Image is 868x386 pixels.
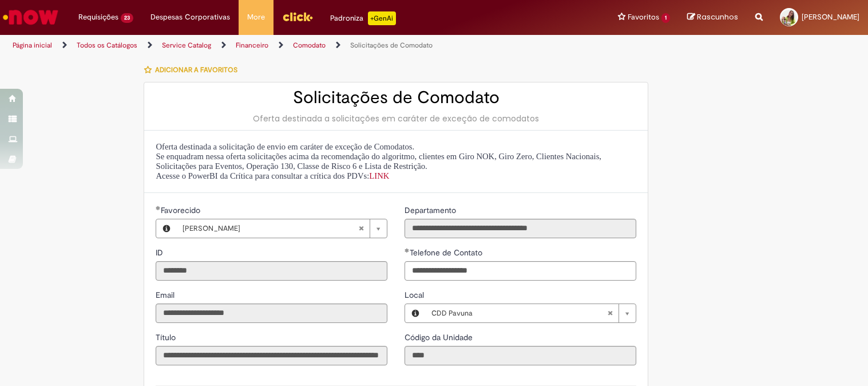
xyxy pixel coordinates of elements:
span: Obrigatório Preenchido [156,206,161,210]
span: Adicionar a Favoritos [155,65,237,74]
label: Somente leitura - Título [156,332,178,343]
span: 1 [661,13,670,23]
button: Local, Visualizar este registro CDD Pavuna [405,304,426,322]
a: Financeiro [236,41,268,50]
label: Somente leitura - Código da Unidade [405,332,475,343]
input: Departamento [405,219,636,238]
span: Somente leitura - ID [156,247,165,258]
input: Título [156,346,387,365]
a: Service Catalog [162,41,211,50]
a: Página inicial [13,41,52,50]
span: Somente leitura - Código da Unidade [405,332,475,342]
span: Requisições [78,11,118,23]
span: Despesas Corporativas [150,11,230,23]
a: Solicitações de Comodato [350,41,433,50]
ul: Trilhas de página [9,35,570,56]
span: [PERSON_NAME] [802,12,859,22]
abbr: Limpar campo Favorecido [352,219,370,238]
div: Oferta destinada a solicitações em caráter de exceção de comodatos [156,113,636,124]
a: LINK [369,171,389,180]
a: Todos os Catálogos [77,41,137,50]
img: ServiceNow [1,6,60,29]
input: Email [156,304,387,323]
span: CDD Pavuna [431,304,607,322]
span: Somente leitura - Email [156,290,177,300]
h2: Solicitações de Comodato [156,88,636,107]
abbr: Limpar campo Local [601,304,619,322]
label: Somente leitura - Email [156,289,177,301]
input: Código da Unidade [405,346,636,365]
span: Somente leitura - Título [156,332,178,342]
span: Obrigatório Preenchido [405,248,410,253]
label: Somente leitura - Departamento [405,204,458,216]
input: ID [156,261,387,281]
span: Rascunhos [697,11,738,22]
span: Oferta destinada a solicitação de envio em caráter de exceção de Comodatos. Se enquadram nessa of... [156,142,601,180]
span: [PERSON_NAME] [183,219,358,238]
span: Somente leitura - Departamento [405,205,458,215]
label: Somente leitura - ID [156,247,165,258]
span: More [247,11,265,23]
a: Comodato [293,41,326,50]
div: Padroniza [330,11,396,25]
span: Favoritos [628,11,659,23]
input: Telefone de Contato [405,261,636,281]
span: Local [405,290,426,300]
span: 23 [121,13,133,23]
a: Rascunhos [687,12,738,23]
button: Adicionar a Favoritos [144,58,244,82]
button: Favorecido, Visualizar este registro Karine Lima Da Silva [156,219,177,238]
a: CDD PavunaLimpar campo Local [426,304,636,322]
p: +GenAi [368,11,396,25]
img: click_logo_yellow_360x200.png [282,8,313,25]
span: Necessários - Favorecido [161,205,203,215]
a: [PERSON_NAME]Limpar campo Favorecido [177,219,387,238]
span: Telefone de Contato [410,247,485,258]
